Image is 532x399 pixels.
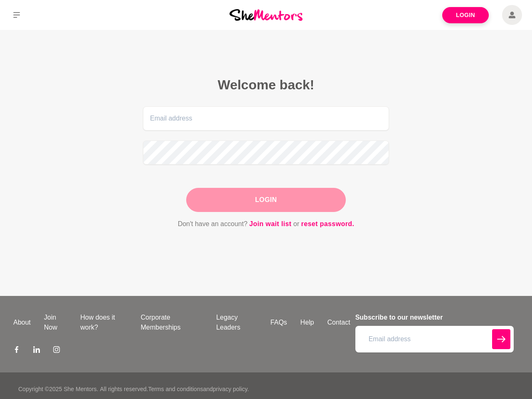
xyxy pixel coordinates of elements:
input: Email address [355,326,514,352]
a: Instagram [53,346,60,356]
a: About [7,318,37,328]
a: How does it work? [74,313,134,332]
a: Join Now [37,313,74,332]
a: FAQs [264,318,294,328]
h4: Subscribe to our newsletter [355,313,514,323]
a: privacy policy [213,386,247,392]
a: Login [442,7,489,23]
a: Facebook [13,346,20,356]
a: Contact [321,318,357,328]
p: All rights reserved. and . [100,385,249,394]
a: Terms and conditions [148,386,203,392]
a: Join wait list [249,219,292,229]
a: Corporate Memberships [134,313,209,332]
input: Email address [143,106,389,131]
p: Don't have an account? or [143,219,389,229]
h2: Welcome back! [143,76,389,93]
a: Legacy Leaders [209,313,264,332]
p: Copyright © 2025 She Mentors . [18,385,98,394]
a: LinkedIn [33,346,40,356]
a: Help [294,318,321,328]
img: She Mentors Logo [229,9,303,20]
a: reset password. [301,219,355,229]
